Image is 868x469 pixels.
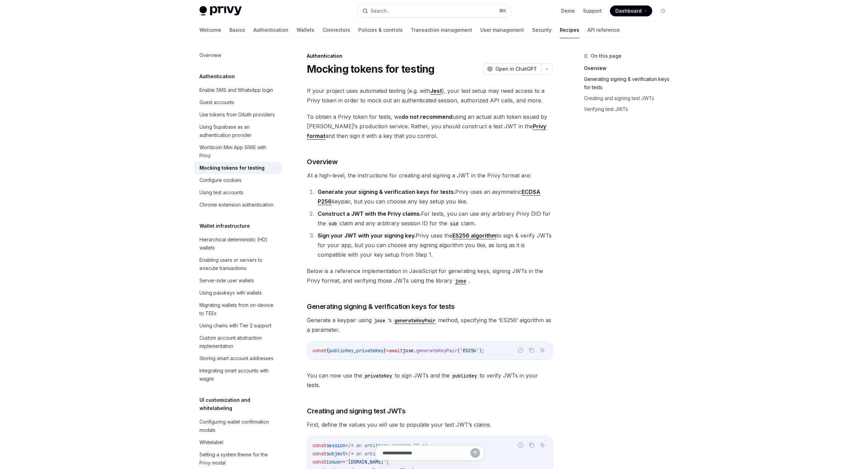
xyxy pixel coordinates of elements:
[199,164,265,172] div: Mocking tokens for testing
[587,22,620,38] a: API reference
[610,5,652,16] a: Dashboard
[194,84,281,96] a: Enable SMS and WhatsApp login
[316,187,553,206] li: Privy uses an asymmetric keypair, but you can choose any key setup you like.
[194,287,281,299] a: Using passkeys with wallets
[199,256,277,272] div: Enabling users or servers to execute transactions
[392,317,438,324] a: generateKeyPair
[480,22,524,38] a: User management
[362,372,395,380] code: privateKey
[372,317,388,324] code: jose
[516,441,525,450] button: Report incorrect code
[430,87,442,95] a: Jest
[194,174,281,186] a: Configure cookies
[348,442,427,449] span: /* an arbitrary session ID */
[516,346,525,355] button: Report incorrect code
[307,302,454,311] span: Generating signing & verification keys for tests
[194,199,281,211] a: Chrome extension authentication
[199,334,277,350] div: Custom account abstraction implementation
[194,449,281,469] a: Setting a system theme for the Privy modal
[199,111,275,119] div: Use tokens from OAuth providers
[199,354,273,363] div: Storing smart account addresses
[194,96,281,109] a: Guest accounts
[199,6,242,16] img: light logo
[199,236,277,252] div: Hierarchical deterministic (HD) wallets
[658,5,669,16] button: Toggle dark mode
[199,451,277,467] div: Setting a system theme for the Privy modal
[532,22,552,38] a: Security
[253,22,288,38] a: Authentication
[414,347,416,354] span: .
[452,277,469,285] code: jose
[326,220,340,227] code: sub
[538,346,547,355] button: Ask AI
[457,347,460,354] span: (
[318,188,455,195] strong: Generate your signing & verification keys for tests.
[194,121,281,141] a: Using Supabase as an authentication provider
[416,347,457,354] span: generateKeyPair
[358,5,510,17] button: Search...⌘K
[194,299,281,319] a: Migrating wallets from on-device to TEEs
[229,22,245,38] a: Basics
[470,448,480,458] button: Send message
[561,8,575,14] a: Demo
[452,277,469,284] a: jose
[307,420,553,429] span: First, define the values you will use to populate your test JWT’s claims.
[392,317,438,324] code: generateKeyPair
[383,445,470,460] input: Ask a question...
[527,346,536,355] button: Copy the contents from the code block
[194,186,281,199] a: Using test accounts
[199,396,281,412] h5: UI customization and whitelabeling
[199,276,254,285] div: Server-side user wallets
[584,74,674,93] a: Generating signing & verification keys for tests
[199,51,221,59] div: Overview
[307,371,553,390] span: You can now use the to sign JWTs and the to verify JWTs in your tests.
[316,231,553,259] li: Privy uses the to sign & verify JWTs for your app, but you can choose any signing algorithm you l...
[307,112,553,141] span: To obtain a Privy token for tests, we using an actual auth token issued by [PERSON_NAME]’s produc...
[199,301,277,317] div: Migrating wallets from on-device to TEEs
[402,113,452,120] strong: do not recommend
[560,22,579,38] a: Recipes
[591,52,622,60] span: On this page
[584,93,674,104] a: Creating and signing test JWTs
[460,347,479,354] span: 'ES256'
[199,201,273,209] div: Chrome extension authentication
[194,416,281,436] a: Configuring wallet confirmation modals
[411,22,472,38] a: Transaction management
[329,347,354,354] span: publicKey
[307,266,553,285] span: Below is a reference implementation in JavaScript for generating keys, signing JWTs in the Privy ...
[527,441,536,450] button: Copy the contents from the code block
[199,22,221,38] a: Welcome
[194,332,281,352] a: Custom account abstraction implementation
[199,72,235,81] h5: Authentication
[583,8,602,14] a: Support
[199,438,223,446] div: Whitelabel
[199,289,262,297] div: Using passkeys with wallets
[199,367,277,383] div: Integrating smart accounts with wagmi
[452,232,496,239] a: ES256 algorithm
[499,8,506,14] span: ⌘ K
[307,86,553,105] span: If your project uses automated testing (e.g. with ), your test setup may need access to a Privy t...
[584,104,674,115] a: Verifying test JWTs
[194,436,281,449] a: Whitelabel
[307,171,553,180] span: At a high-level, the instructions for creating and signing a JWT in the Privy format are:
[356,347,384,354] span: privateKey
[194,233,281,254] a: Hierarchical deterministic (HD) wallets
[371,7,390,15] div: Search...
[199,143,277,160] div: Worldcoin Mini App SIWE with Privy
[194,365,281,385] a: Integrating smart accounts with wagmi
[386,347,389,354] span: =
[194,141,281,162] a: Worldcoin Mini App SIWE with Privy
[479,347,484,354] span: );
[313,442,326,449] span: const
[345,442,348,449] span: =
[307,157,338,167] span: Overview
[403,347,414,354] span: jose
[199,98,234,106] div: Guest accounts
[194,49,281,61] a: Overview
[194,254,281,274] a: Enabling users or servers to execute transactions
[495,66,537,72] span: Open in ChatGPT
[326,347,329,354] span: {
[538,441,547,450] button: Ask AI
[194,352,281,365] a: Storing smart account addresses
[318,232,416,239] strong: Sign your JWT with your signing key.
